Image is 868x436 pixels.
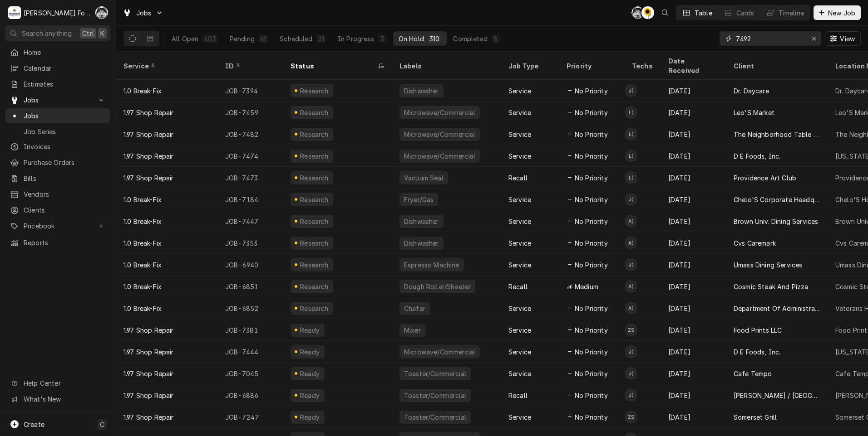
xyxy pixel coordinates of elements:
div: Luis (54)'s Avatar [625,106,637,119]
div: Service [508,130,531,139]
div: 1.97 Shop Repair [123,130,174,139]
div: ZS [625,411,637,423]
span: No Priority [575,304,608,313]
a: Jobs [5,108,110,123]
div: Research [299,238,330,248]
div: 1.97 Shop Repair [123,347,174,357]
div: L( [625,171,637,184]
div: J( [625,193,637,206]
div: [DATE] [661,102,726,123]
div: [DATE] [661,189,726,210]
span: No Priority [575,260,608,270]
div: [DATE] [661,210,726,232]
a: Go to What's New [5,392,110,407]
div: Toaster/Commercial [403,412,467,422]
div: James Lunney (128)'s Avatar [625,84,637,97]
div: Toaster/Commercial [403,391,467,400]
div: Umass Dining Services [734,260,802,270]
div: Somerset Grill [734,412,777,422]
div: Research [299,217,330,226]
div: Service [508,325,531,335]
div: Luis (54)'s Avatar [625,150,637,162]
div: JOB-7045 [218,363,283,384]
div: Cards [736,8,755,18]
div: Service [508,217,531,226]
div: Service [508,108,531,117]
div: Research [299,304,330,313]
div: Research [299,108,330,117]
div: 1.97 Shop Repair [123,391,174,400]
div: Mixer [403,325,422,335]
div: 310 [429,34,439,44]
div: JOB-7474 [218,145,283,167]
div: [DATE] [661,276,726,297]
div: Service [508,238,531,248]
div: A( [625,280,637,293]
div: L( [625,150,637,162]
span: Search anything [22,29,72,38]
div: [DATE] [661,319,726,341]
div: [DATE] [661,232,726,254]
div: James Lunney (128)'s Avatar [625,258,637,271]
div: The Neighborhood Table & The Bah [734,130,821,139]
div: Recall [508,282,528,291]
div: [PERSON_NAME] Food Equipment Service [24,8,90,18]
span: No Priority [575,195,608,204]
div: A( [625,302,637,315]
div: [PERSON_NAME] / [GEOGRAPHIC_DATA] [734,391,821,400]
div: Zz Pending No Schedule's Avatar [625,324,637,336]
a: Purchase Orders [5,155,110,170]
div: Jose DeMelo (37)'s Avatar [625,345,637,358]
span: Calendar [24,63,106,73]
div: Vacuum Seal [403,173,444,183]
div: [DATE] [661,341,726,363]
span: Estimates [24,79,106,89]
div: Service [508,151,531,161]
div: Toaster/Commercial [403,369,467,378]
div: J( [625,367,637,380]
span: New Job [826,8,857,18]
span: Medium [575,282,598,291]
div: Priority [567,61,616,71]
div: Microwave/Commercial [403,108,476,117]
div: J( [625,389,637,402]
a: Calendar [5,61,110,76]
div: JOB-7459 [218,102,283,123]
div: L( [625,128,637,140]
div: JOB-6940 [218,254,283,276]
a: Go to Jobs [119,5,167,20]
div: Service [508,369,531,378]
div: Luis (54)'s Avatar [625,171,637,184]
div: 1.97 Shop Repair [123,173,174,183]
div: Jose DeMelo (37)'s Avatar [625,367,637,380]
div: 1.0 Break-Fix [123,195,162,204]
div: 1.0 Break-Fix [123,238,162,248]
div: Chafer [403,304,426,313]
div: Andy Christopoulos (121)'s Avatar [625,302,637,315]
div: L( [625,106,637,119]
div: Techs [632,61,654,71]
div: 3 [380,34,385,44]
div: 1.97 Shop Repair [123,151,174,161]
div: Service [508,412,531,422]
div: [DATE] [661,406,726,428]
input: Keyword search [736,31,804,46]
div: A( [625,215,637,228]
div: JOB-6852 [218,297,283,319]
span: Bills [24,174,106,183]
div: 403 [204,34,216,44]
div: C( [631,6,644,19]
div: 1.97 Shop Repair [123,369,174,378]
div: Labels [399,61,494,71]
span: K [100,29,104,38]
span: No Priority [575,86,608,96]
span: Home [24,48,106,57]
span: Clients [24,205,106,215]
span: View [838,34,857,44]
div: Chelo'S Corporate Headquarters [734,195,821,204]
div: All Open [172,34,198,44]
div: JOB-7184 [218,189,283,210]
div: Research [299,173,330,183]
div: Research [299,130,330,139]
div: D E Foods, Inc. [734,347,780,357]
